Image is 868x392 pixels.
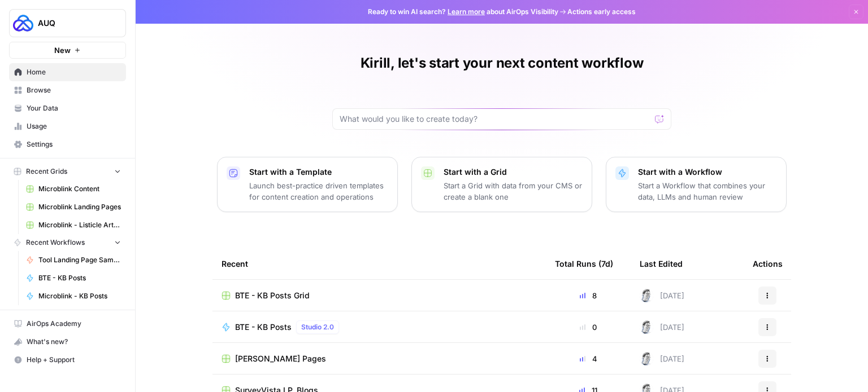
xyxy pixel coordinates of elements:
[340,113,650,125] input: What would you like to create today?
[21,251,126,269] a: Tool Landing Page Sample - AB
[38,291,121,301] span: Microblink - KB Posts
[10,333,125,350] div: What's new?
[444,180,583,202] p: Start a Grid with data from your CMS or create a blank one
[27,355,121,365] span: Help + Support
[217,157,398,212] button: Start with a TemplateLaunch best-practice driven templates for content creation and operations
[640,320,653,334] img: 28dbpmxwbe1lgts1kkshuof3rm4g
[26,166,67,177] span: Recent Grids
[235,353,326,364] span: [PERSON_NAME] Pages
[27,121,121,131] span: Usage
[38,220,121,230] span: Microblink - Listicle Article Grid
[27,85,121,95] span: Browse
[640,248,683,279] div: Last Edited
[9,63,126,81] a: Home
[9,135,126,153] a: Settings
[38,255,121,265] span: Tool Landing Page Sample - AB
[9,234,126,251] button: Recent Workflows
[21,287,126,305] a: Microblink - KB Posts
[9,333,126,351] button: What's new?
[13,13,33,33] img: AUQ Logo
[27,319,121,329] span: AirOps Academy
[21,269,126,287] a: BTE - KB Posts
[9,81,126,99] a: Browse
[640,352,653,365] img: 28dbpmxwbe1lgts1kkshuof3rm4g
[753,248,783,279] div: Actions
[249,166,388,178] p: Start with a Template
[640,289,653,302] img: 28dbpmxwbe1lgts1kkshuof3rm4g
[222,248,537,279] div: Recent
[38,184,121,194] span: Microblink Content
[567,7,636,17] span: Actions early access
[9,351,126,369] button: Help + Support
[222,320,537,334] a: BTE - KB PostsStudio 2.0
[235,290,310,301] span: BTE - KB Posts Grid
[638,166,777,178] p: Start with a Workflow
[54,45,71,56] span: New
[222,290,537,301] a: BTE - KB Posts Grid
[606,157,787,212] button: Start with a WorkflowStart a Workflow that combines your data, LLMs and human review
[640,320,684,334] div: [DATE]
[361,54,644,72] h1: Kirill, let's start your next content workflow
[27,139,121,149] span: Settings
[368,7,558,17] span: Ready to win AI search? about AirOps Visibility
[235,321,292,333] span: BTE - KB Posts
[21,180,126,198] a: Microblink Content
[638,180,777,202] p: Start a Workflow that combines your data, LLMs and human review
[9,9,126,37] button: Workspace: AUQ
[640,352,684,365] div: [DATE]
[555,321,622,333] div: 0
[249,180,388,202] p: Launch best-practice driven templates for content creation and operations
[9,117,126,135] a: Usage
[222,353,537,364] a: [PERSON_NAME] Pages
[9,315,126,333] a: AirOps Academy
[411,157,592,212] button: Start with a GridStart a Grid with data from your CMS or create a blank one
[555,248,613,279] div: Total Runs (7d)
[9,163,126,180] button: Recent Grids
[38,273,121,283] span: BTE - KB Posts
[640,289,684,302] div: [DATE]
[301,322,334,332] span: Studio 2.0
[21,198,126,216] a: Microblink Landing Pages
[555,353,622,364] div: 4
[38,202,121,212] span: Microblink Landing Pages
[555,290,622,301] div: 8
[27,103,121,113] span: Your Data
[444,166,583,178] p: Start with a Grid
[26,237,85,248] span: Recent Workflows
[9,99,126,117] a: Your Data
[21,216,126,234] a: Microblink - Listicle Article Grid
[38,17,106,29] span: AUQ
[27,67,121,77] span: Home
[9,42,126,59] button: New
[448,7,485,16] a: Learn more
